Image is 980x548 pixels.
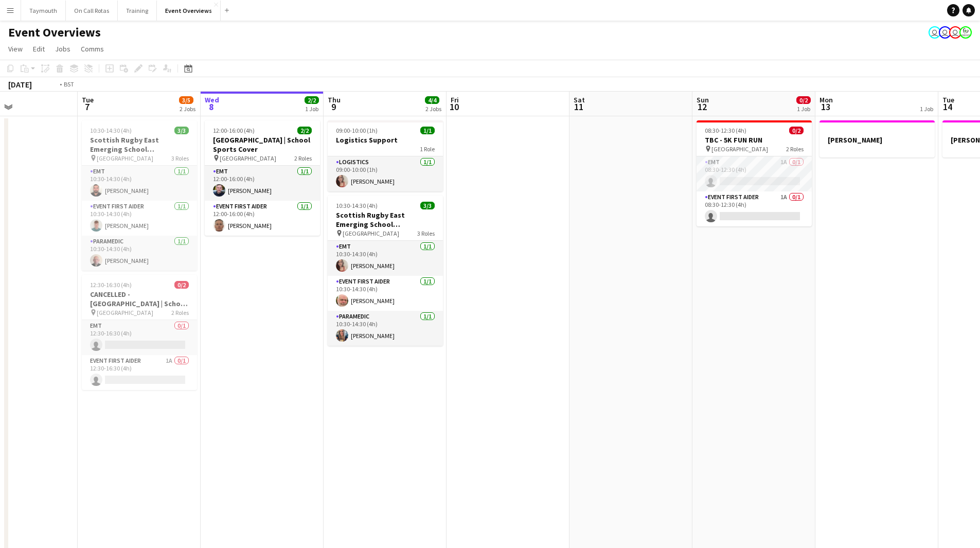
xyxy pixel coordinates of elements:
div: BST [64,80,74,88]
button: Event Overviews [157,1,221,21]
button: Training [118,1,157,21]
a: Comms [77,42,108,56]
app-user-avatar: Operations Team [929,26,941,39]
a: View [4,42,27,56]
button: On Call Rotas [66,1,118,21]
button: Taymouth [21,1,66,21]
h1: Event Overviews [8,25,101,40]
div: [DATE] [8,79,32,90]
a: Edit [29,42,49,56]
span: Comms [81,44,104,54]
app-user-avatar: Operations Team [939,26,951,39]
span: Jobs [55,44,70,54]
span: View [8,44,23,54]
app-user-avatar: Operations Manager [959,26,972,39]
span: Edit [33,44,45,54]
a: Jobs [51,42,75,56]
app-user-avatar: Operations Team [949,26,961,39]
